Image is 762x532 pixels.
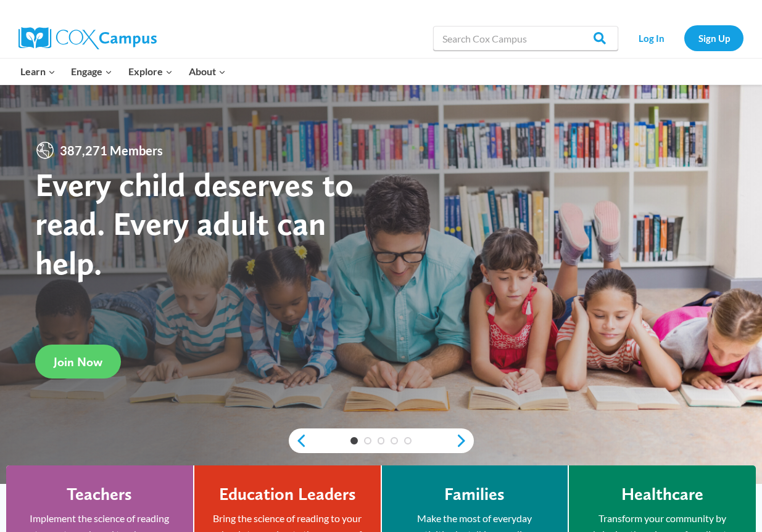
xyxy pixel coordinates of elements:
[219,484,356,505] h4: Education Leaders
[12,59,233,84] nav: Primary Navigation
[35,345,121,379] a: Join Now
[684,25,743,51] a: Sign Up
[20,63,56,80] span: Learn
[624,25,678,51] a: Log In
[364,437,371,444] a: 2
[621,484,703,505] h4: Healthcare
[19,27,157,49] img: Cox Campus
[433,26,618,51] input: Search Cox Campus
[455,433,474,448] a: next
[404,437,412,444] a: 5
[55,141,168,160] span: 387,271 Members
[54,354,102,369] span: Join Now
[71,63,112,80] span: Engage
[67,484,132,505] h4: Teachers
[350,437,358,444] a: 1
[289,433,307,448] a: previous
[189,63,226,80] span: About
[378,437,385,444] a: 3
[624,25,743,51] nav: Secondary Navigation
[444,484,505,505] h4: Families
[35,165,354,282] strong: Every child deserves to read. Every adult can help.
[128,63,173,80] span: Explore
[289,428,474,453] div: content slider buttons
[391,437,398,444] a: 4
